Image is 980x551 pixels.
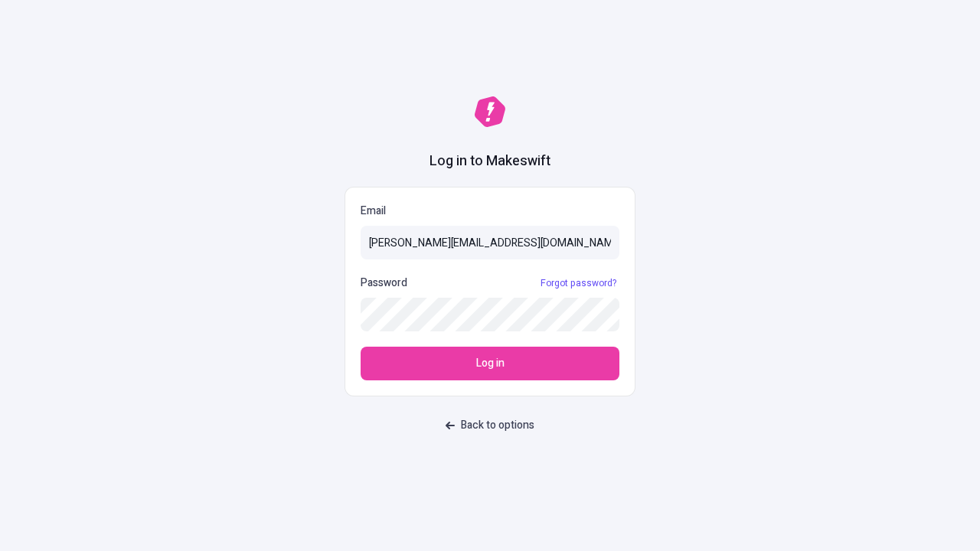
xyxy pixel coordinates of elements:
[361,347,619,380] button: Log in
[361,226,619,259] input: Email
[476,355,505,372] span: Log in
[537,277,619,289] a: Forgot password?
[436,412,544,439] button: Back to options
[361,275,407,292] p: Password
[361,203,619,220] p: Email
[430,152,550,171] h1: Log in to Makeswift
[461,417,534,434] span: Back to options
